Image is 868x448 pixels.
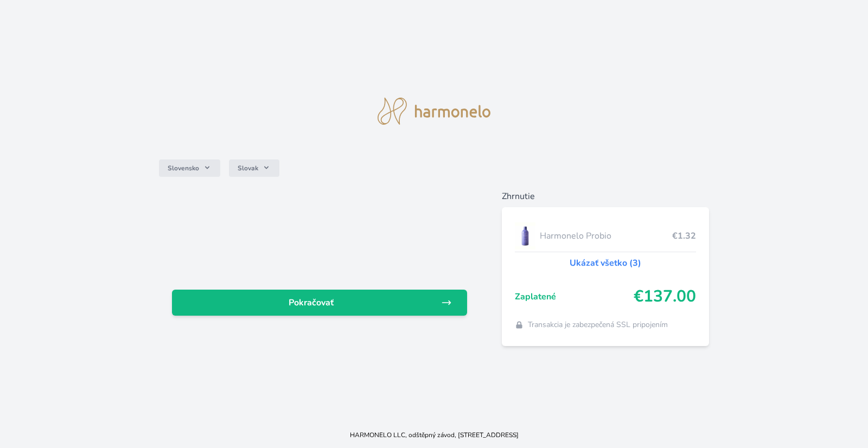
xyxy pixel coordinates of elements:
[172,290,467,316] a: Pokračovať
[634,287,696,306] span: €137.00
[672,229,696,242] span: €1.32
[168,164,199,172] span: Slovensko
[570,257,641,270] a: Ukázať všetko (3)
[528,319,668,330] span: Transakcia je zabezpečená SSL pripojením
[378,98,490,125] img: logo.svg
[540,229,672,242] span: Harmonelo Probio
[229,159,279,177] button: Slovak
[502,190,709,203] h6: Zhrnutie
[181,296,441,309] span: Pokračovať
[515,222,535,249] img: CLEAN_PROBIO_se_stinem_x-lo.jpg
[515,290,633,303] span: Zaplatené
[159,159,220,177] button: Slovensko
[238,164,258,172] span: Slovak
